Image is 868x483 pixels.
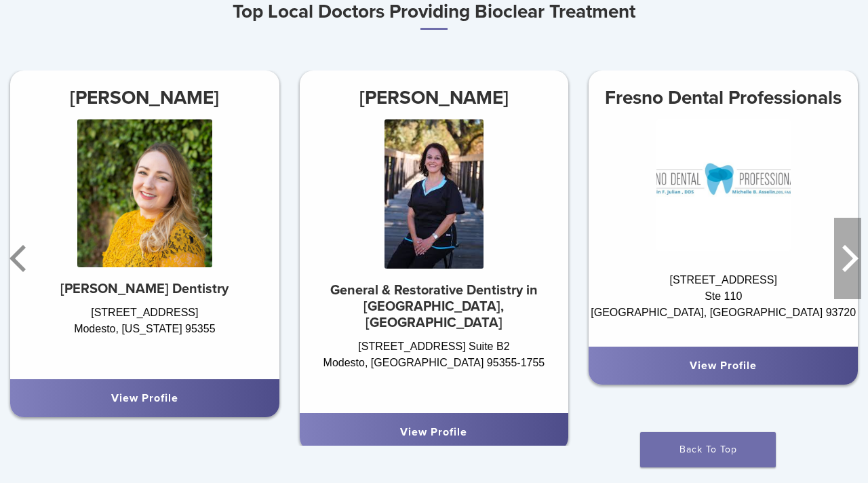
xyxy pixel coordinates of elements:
[384,119,484,269] img: Dr. Sharokina Eshaghi
[7,218,34,299] button: Previous
[589,272,858,333] div: [STREET_ADDRESS] Ste 110 [GEOGRAPHIC_DATA], [GEOGRAPHIC_DATA] 93720
[640,432,776,467] a: Back To Top
[300,81,569,114] h3: [PERSON_NAME]
[10,81,279,114] h3: [PERSON_NAME]
[656,119,791,251] img: Fresno Dental Professionals
[111,391,178,405] a: View Profile
[77,119,212,267] img: Dr. Alexandra Hebert
[10,305,279,366] div: [STREET_ADDRESS] Modesto, [US_STATE] 95355
[300,339,569,400] div: [STREET_ADDRESS] Suite B2 Modesto, [GEOGRAPHIC_DATA] 95355-1755
[690,359,757,372] a: View Profile
[330,282,538,331] strong: General & Restorative Dentistry in [GEOGRAPHIC_DATA], [GEOGRAPHIC_DATA]
[834,218,861,299] button: Next
[400,425,467,439] a: View Profile
[589,81,858,114] h3: Fresno Dental Professionals
[60,281,229,297] strong: [PERSON_NAME] Dentistry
